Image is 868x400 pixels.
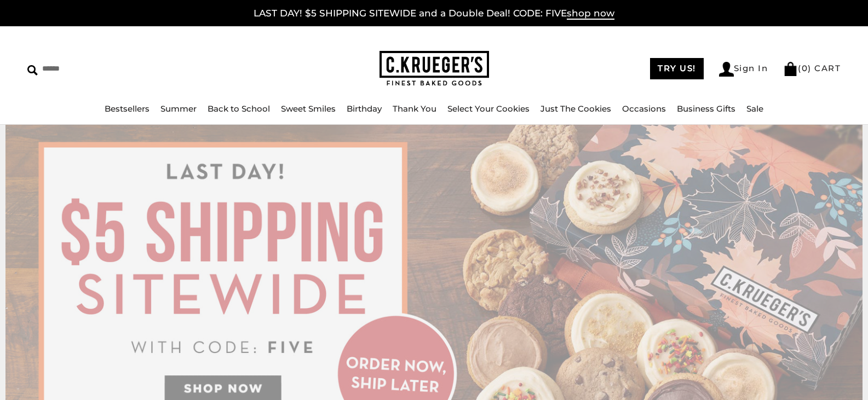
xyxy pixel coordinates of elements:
img: C.KRUEGER'S [380,51,489,86]
a: Sweet Smiles [281,103,336,114]
a: Back to School [208,103,270,114]
a: LAST DAY! $5 SHIPPING SITEWIDE and a Double Deal! CODE: FIVEshop now [254,8,614,20]
a: Thank You [393,103,436,114]
a: Sign In [719,62,768,77]
img: Search [27,65,38,76]
img: Account [719,62,734,77]
a: Select Your Cookies [447,103,530,114]
span: shop now [567,8,614,20]
img: Bag [783,62,798,76]
a: TRY US! [650,58,704,79]
a: Summer [160,103,197,114]
a: Just The Cookies [541,103,611,114]
a: Sale [746,103,763,114]
a: Occasions [622,103,666,114]
a: Bestsellers [105,103,150,114]
span: 0 [802,63,808,73]
a: Birthday [347,103,382,114]
input: Search [27,60,158,77]
a: Business Gifts [677,103,735,114]
a: (0) CART [783,63,841,73]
